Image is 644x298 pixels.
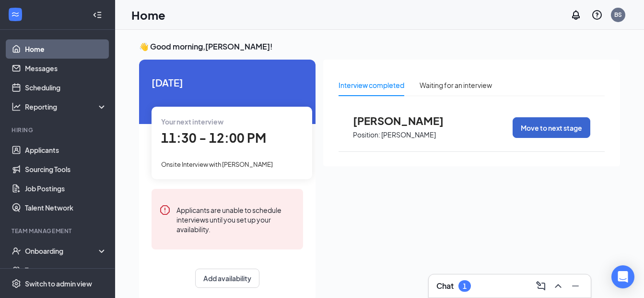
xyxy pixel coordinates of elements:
a: Messages [25,59,107,78]
div: Applicants are unable to schedule interviews until you set up your availability. [176,204,295,234]
svg: QuestionInfo [591,9,603,21]
a: Applicants [25,140,107,160]
a: Scheduling [25,78,107,97]
div: Team Management [12,227,105,235]
a: Talent Network [25,198,107,217]
button: ComposeMessage [533,278,549,294]
div: Open Intercom Messenger [611,265,634,288]
span: 11:30 - 12:00 PM [161,130,266,146]
div: Switch to admin view [25,279,92,288]
svg: ChevronUp [552,280,564,292]
div: Interview completed [339,80,404,90]
span: Your next interview [161,117,223,126]
a: Job Postings [25,179,107,198]
div: Reporting [25,102,107,112]
div: Waiting for an interview [420,80,492,90]
button: Add availability [195,269,259,288]
svg: Error [159,204,171,216]
svg: UserCheck [12,246,21,256]
svg: Collapse [93,10,102,20]
h3: 👋 Good morning, [PERSON_NAME] ! [139,41,620,52]
h3: Chat [436,281,454,291]
a: Sourcing Tools [25,160,107,179]
p: Position: [353,130,380,139]
svg: Analysis [12,102,21,112]
svg: ComposeMessage [535,280,547,292]
svg: Minimize [570,280,581,292]
svg: Notifications [570,9,582,21]
button: Move to next stage [513,117,590,138]
a: Home [25,39,107,59]
div: Onboarding [25,246,99,256]
svg: WorkstreamLogo [11,10,20,19]
button: ChevronUp [550,278,566,294]
svg: Settings [12,279,21,288]
div: Hiring [12,126,105,134]
span: [PERSON_NAME] [353,114,458,127]
span: Onsite Interview with [PERSON_NAME] [161,161,273,168]
button: Minimize [568,278,583,294]
a: Team [25,261,107,280]
h1: Home [131,7,165,23]
span: [DATE] [152,75,303,90]
div: 1 [463,282,467,290]
p: [PERSON_NAME] [381,130,436,139]
div: BS [614,11,622,19]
